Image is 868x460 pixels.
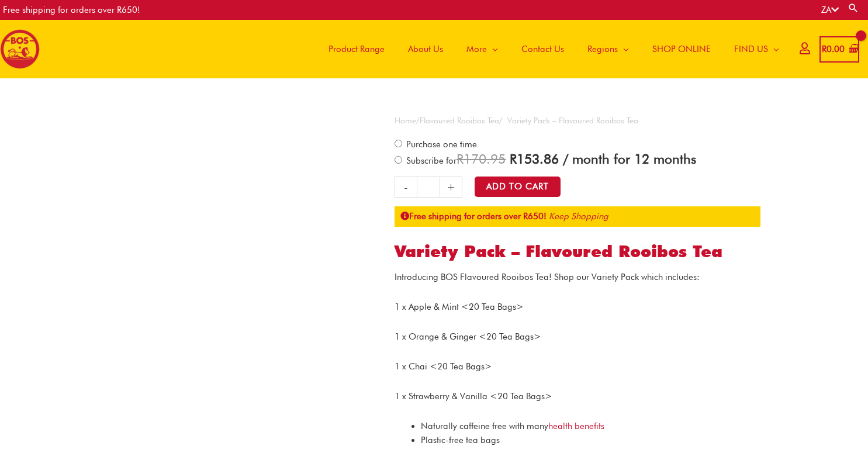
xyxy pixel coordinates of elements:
[395,140,402,147] input: Purchase one time
[510,151,559,167] span: 153.86
[587,32,618,67] span: Regions
[549,211,608,222] a: Keep Shopping
[395,242,760,262] h1: Variety Pack – Flavoured Rooibos Tea
[328,32,385,67] span: Product Range
[576,20,641,78] a: Regions
[317,20,396,78] a: Product Range
[395,177,417,198] a: -
[395,270,760,285] p: Introducing BOS Flavoured Rooibos Tea! Shop our Variety Pack which includes:
[548,421,604,431] a: health benefits
[421,435,500,445] span: Plastic-free tea bags
[395,300,760,314] p: 1 x Apple & Mint <20 Tea Bags>
[521,32,564,67] span: Contact Us
[822,44,845,54] bdi: 0.00
[395,359,760,374] p: 1 x Chai <20 Tea Bags>
[819,36,859,63] a: View Shopping Cart, empty
[466,32,487,67] span: More
[457,151,506,167] span: 170.95
[420,116,499,125] a: Flavoured Rooibos Tea
[848,2,859,13] a: Search button
[475,177,561,197] button: Add to Cart
[821,5,839,15] a: ZA
[396,20,455,78] a: About Us
[400,211,547,222] strong: Free shipping for orders over R650!
[440,177,462,198] a: +
[395,389,760,404] p: 1 x Strawberry & Vanilla <20 Tea Bags>
[822,44,826,54] span: R
[641,20,722,78] a: SHOP ONLINE
[404,155,696,166] span: Subscribe for
[408,32,443,67] span: About Us
[652,32,711,67] span: SHOP ONLINE
[510,20,576,78] a: Contact Us
[395,330,760,344] p: 1 x Orange & Ginger <20 Tea Bags>
[395,113,760,128] nav: Breadcrumb
[421,421,604,431] span: Naturally caffeine free with many
[308,20,791,78] nav: Site Navigation
[457,151,464,167] span: R
[395,156,402,164] input: Subscribe for / month for 12 months
[455,20,510,78] a: More
[734,32,768,67] span: FIND US
[395,116,416,125] a: Home
[563,151,696,167] span: / month for 12 months
[404,139,477,150] span: Purchase one time
[417,177,440,198] input: Product quantity
[510,151,517,167] span: R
